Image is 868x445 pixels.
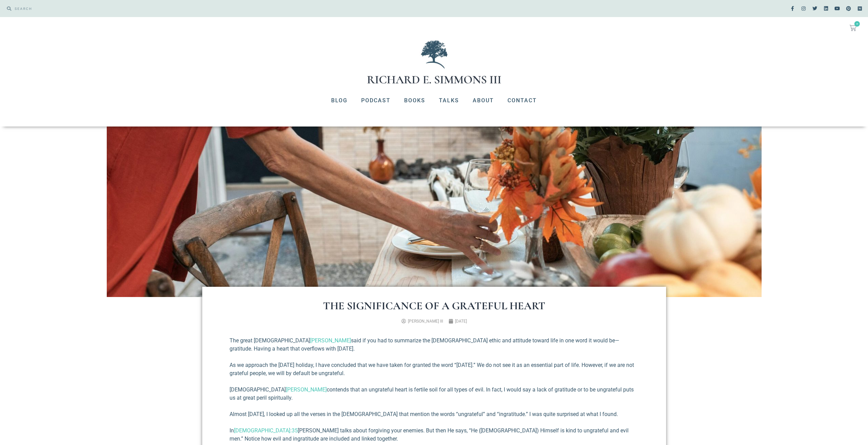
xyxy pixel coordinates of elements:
p: Almost [DATE], I looked up all the verses in the [DEMOGRAPHIC_DATA] that mention the words “ungra... [230,410,639,418]
a: Books [397,92,432,109]
span: 0 [854,21,860,27]
input: SEARCH [11,3,431,14]
a: Talks [432,92,466,109]
p: As we approach the [DATE] holiday, I have concluded that we have taken for granted the word “[DAT... [230,361,639,377]
p: [DEMOGRAPHIC_DATA] contends that an ungrateful heart is fertile soil for all types of evil. In fa... [230,386,639,402]
p: In [PERSON_NAME] talks about forgiving your enemies. But then He says, “He ([DEMOGRAPHIC_DATA]) H... [230,427,639,443]
p: The great [DEMOGRAPHIC_DATA] said if you had to summarize the [DEMOGRAPHIC_DATA] ethic and attitu... [230,337,639,353]
a: [DEMOGRAPHIC_DATA]:35 [234,427,298,434]
a: [DATE] [448,318,467,324]
h1: The Significance of a Grateful Heart [230,300,639,311]
a: Podcast [354,92,397,109]
a: Blog [324,92,354,109]
a: 0 [841,20,865,35]
span: [PERSON_NAME] III [408,319,443,324]
time: [DATE] [455,319,467,324]
a: About [466,92,501,109]
a: Contact [501,92,544,109]
a: [PERSON_NAME] [286,386,327,393]
a: [PERSON_NAME] [310,337,351,344]
img: pexels-rdne-5847706 [107,127,762,297]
